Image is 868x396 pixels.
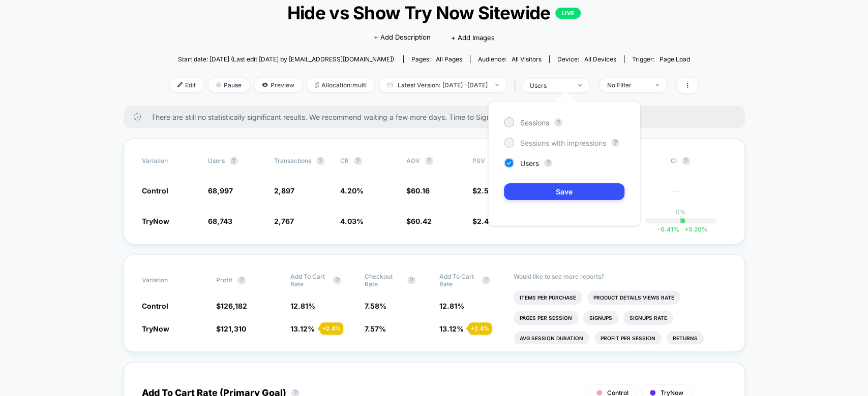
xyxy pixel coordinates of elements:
span: all devices [584,55,616,63]
span: $ [216,302,247,310]
span: Start date: [DATE] (Last edit [DATE] by [EMAIL_ADDRESS][DOMAIN_NAME]) [178,55,394,63]
span: TryNow [142,217,169,225]
li: Product Details Views Rate [587,290,680,305]
p: LIVE [555,8,581,19]
span: Add To Cart Rate [439,273,477,288]
div: No Filter [607,81,648,89]
span: 4.20 % [340,186,364,195]
li: Profit Per Session [594,331,662,345]
img: end [655,84,659,86]
img: end [578,84,582,86]
span: 12.81 % [439,302,464,310]
button: ? [682,157,690,165]
p: Would like to see more reports? [514,273,727,280]
img: end [495,84,499,86]
span: $ [216,324,246,333]
span: 7.57 % [365,324,386,333]
span: 2.53 [477,186,493,195]
span: Sessions [520,118,549,127]
span: All Visitors [512,55,542,63]
span: AOV [406,157,420,164]
span: PSV [472,157,485,164]
div: Pages: [411,55,462,63]
span: 13.12 % [290,324,315,333]
span: $ [472,186,493,195]
span: 5.20 % [679,225,708,233]
li: Signups Rate [623,311,673,325]
span: users [208,157,225,164]
span: 60.42 [411,217,432,225]
li: Pages Per Session [514,311,578,325]
div: users [530,82,571,89]
span: Device: [549,55,624,63]
span: Users [520,159,539,168]
span: Page Load [660,55,690,63]
li: Returns [667,331,704,345]
span: $ [406,217,432,225]
img: rebalance [315,82,319,88]
p: 0% [676,208,686,216]
span: 13.12 % [439,324,464,333]
span: 60.16 [411,186,430,195]
span: Profit [216,276,232,284]
span: CR [340,157,349,164]
span: Allocation: multi [307,78,374,92]
span: CI [671,157,727,165]
span: There are still no statistically significant results. We recommend waiting a few more days . Time... [151,113,725,121]
button: ? [316,157,324,165]
span: | [512,78,522,93]
img: edit [177,82,183,87]
li: Signups [583,311,618,325]
span: 2,767 [274,217,294,225]
p: | [680,216,682,223]
img: end [216,82,221,87]
span: + [684,225,689,233]
span: TryNow [142,324,169,333]
span: Control [142,186,168,195]
span: 2.43 [477,217,493,225]
span: Control [142,302,168,310]
span: all pages [436,55,462,63]
span: 126,182 [221,302,247,310]
span: 121,310 [221,324,246,333]
span: + Add Images [451,34,494,42]
button: ? [333,276,341,284]
span: 4.03 % [340,217,364,225]
span: Edit [170,78,203,92]
span: Variation [142,273,198,288]
button: ? [407,276,415,284]
span: 7.58 % [365,302,386,310]
li: Avg Session Duration [514,331,589,345]
span: -0.41 % [657,225,679,233]
span: Hide vs Show Try Now Sitewide [196,2,672,23]
button: ? [544,159,552,167]
img: calendar [387,82,393,87]
button: ? [554,118,562,126]
span: Add To Cart Rate [290,273,328,288]
span: Latest Version: [DATE] - [DATE] [379,78,506,92]
span: 68,743 [208,217,232,225]
span: + Add Description [373,32,430,43]
span: Checkout Rate [365,273,402,288]
button: ? [482,276,490,284]
div: Audience: [478,55,542,63]
button: ? [230,157,238,165]
button: ? [425,157,433,165]
span: $ [472,217,493,225]
span: Sessions with impressions [520,139,606,147]
div: + 2.4 % [320,322,343,335]
span: Transactions [274,157,311,164]
button: ? [237,276,246,284]
div: Trigger: [632,55,690,63]
span: Preview [254,78,302,92]
span: 12.81 % [290,302,315,310]
div: + 2.4 % [468,322,492,335]
span: $ [406,186,430,195]
span: 2,897 [274,186,294,195]
button: ? [611,139,619,147]
span: --- [671,188,727,195]
span: Variation [142,157,198,165]
button: Save [504,183,624,200]
span: Pause [208,78,249,92]
li: Items Per Purchase [514,290,582,305]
